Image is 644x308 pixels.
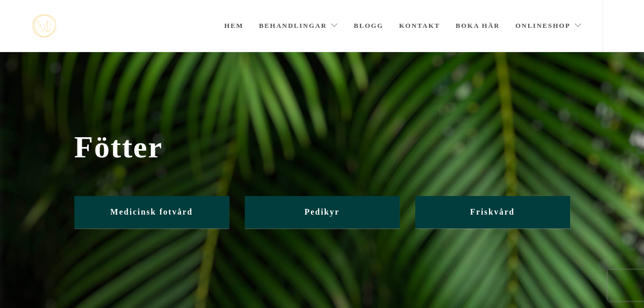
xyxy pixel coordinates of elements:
span: Friskvård [470,207,514,216]
a: mjstudio mjstudio mjstudio [32,14,56,38]
a: Medicinsk fotvård [74,196,229,229]
span: Fötter [74,129,570,165]
span: Medicinsk fotvård [111,207,193,216]
span: Pedikyr [304,207,339,216]
a: Friskvård [415,196,570,229]
a: Pedikyr [245,196,400,229]
img: mjstudio [32,14,56,38]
